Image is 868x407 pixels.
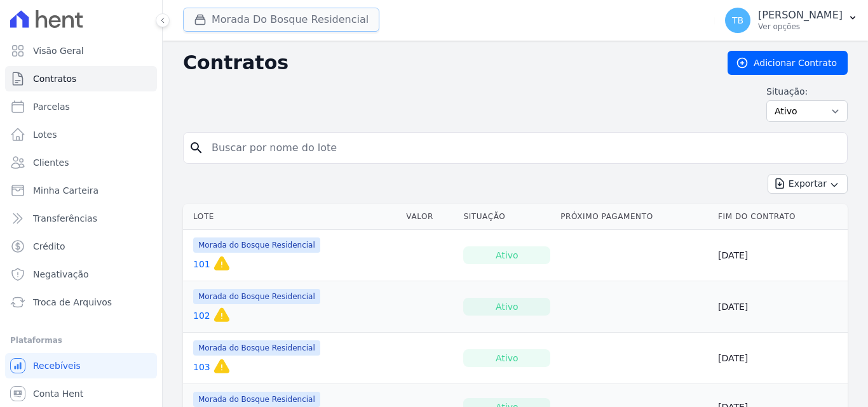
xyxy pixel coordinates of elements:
[193,258,210,270] a: 101
[5,122,157,147] a: Lotes
[33,156,69,169] span: Clientes
[193,289,320,304] span: Morada do Bosque Residencial
[13,364,43,394] iframe: Intercom live chat
[5,38,157,63] a: Visão Geral
[758,22,843,32] p: Ver opções
[33,128,57,141] span: Lotes
[193,392,320,407] span: Morada do Bosque Residencial
[33,100,70,113] span: Parcelas
[5,66,157,91] a: Contratos
[713,230,848,281] td: [DATE]
[728,51,848,75] a: Adicionar Contrato
[33,359,81,372] span: Recebíveis
[193,340,320,356] span: Morada do Bosque Residencial
[766,85,848,98] label: Situação:
[204,135,842,161] input: Buscar por nome do lote
[715,3,868,38] button: TB [PERSON_NAME] Ver opções
[193,309,210,322] a: 102
[193,237,320,253] span: Morada do Bosque Residencial
[713,333,848,384] td: [DATE]
[5,353,157,378] a: Recebíveis
[5,290,157,315] a: Troca de Arquivos
[33,268,89,281] span: Negativação
[33,44,84,57] span: Visão Geral
[758,9,843,22] p: [PERSON_NAME]
[713,281,848,333] td: [DATE]
[183,51,707,74] h2: Contratos
[33,212,97,225] span: Transferências
[732,16,743,25] span: TB
[33,72,76,85] span: Contratos
[713,204,848,230] th: Fim do Contrato
[555,204,713,230] th: Próximo Pagamento
[401,204,458,230] th: Valor
[5,94,157,119] a: Parcelas
[5,381,157,406] a: Conta Hent
[33,184,98,197] span: Minha Carteira
[463,246,550,264] div: Ativo
[189,140,204,156] i: search
[10,333,152,348] div: Plataformas
[33,296,112,309] span: Troca de Arquivos
[463,298,550,316] div: Ativo
[5,206,157,231] a: Transferências
[183,8,379,32] button: Morada Do Bosque Residencial
[33,387,83,400] span: Conta Hent
[5,234,157,259] a: Crédito
[193,361,210,373] a: 103
[463,349,550,367] div: Ativo
[768,174,848,194] button: Exportar
[5,178,157,203] a: Minha Carteira
[458,204,555,230] th: Situação
[5,262,157,287] a: Negativação
[183,204,401,230] th: Lote
[5,150,157,175] a: Clientes
[33,240,65,253] span: Crédito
